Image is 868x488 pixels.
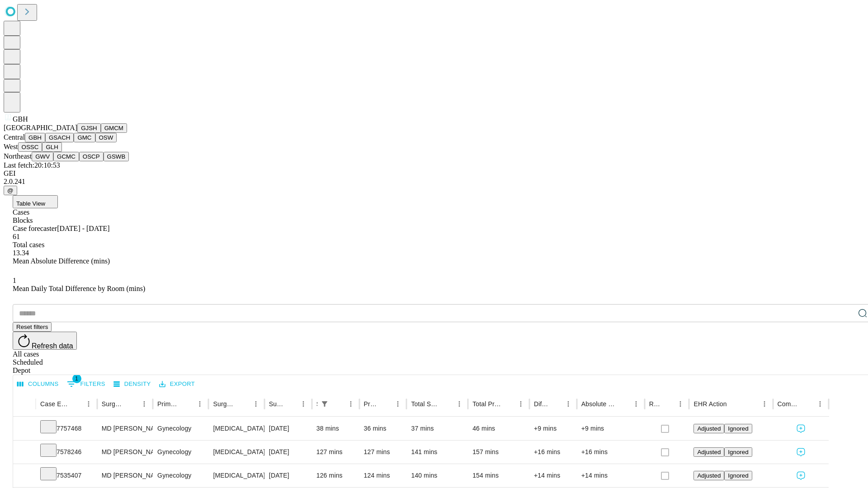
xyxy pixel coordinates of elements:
[693,424,724,433] button: Adjusted
[4,161,60,169] span: Last fetch: 20:10:53
[534,441,572,464] div: +16 mins
[316,441,355,464] div: 127 mins
[472,417,525,440] div: 46 mins
[778,400,800,408] div: Comments
[213,417,259,440] div: [MEDICAL_DATA] WITH [MEDICAL_DATA] AND/OR [MEDICAL_DATA] WITH OR WITHOUT D&C
[440,398,453,410] button: Sort
[13,322,52,332] button: Reset filters
[649,400,661,408] div: Resolved in EHR
[284,398,297,410] button: Sort
[102,464,148,487] div: MD [PERSON_NAME] [PERSON_NAME]
[392,398,404,410] button: Menu
[25,133,45,142] button: GBH
[411,400,439,408] div: Total Scheduled Duration
[617,398,630,410] button: Sort
[364,464,402,487] div: 124 mins
[250,398,262,410] button: Menu
[102,400,124,408] div: Surgeon Name
[40,417,93,440] div: 7757468
[411,417,463,440] div: 37 mins
[724,424,752,433] button: Ignored
[581,441,640,464] div: +16 mins
[318,398,331,410] button: Show filters
[728,472,748,479] span: Ignored
[13,195,58,208] button: Table View
[4,186,17,195] button: @
[13,249,29,257] span: 13.34
[728,425,748,432] span: Ignored
[269,464,307,487] div: [DATE]
[13,257,110,265] span: Mean Absolute Difference (mins)
[193,398,206,410] button: Menu
[364,400,378,408] div: Predicted In Room Duration
[514,398,527,410] button: Menu
[111,377,153,391] button: Density
[32,152,53,161] button: GWV
[562,398,575,410] button: Menu
[4,124,77,131] span: [GEOGRAPHIC_DATA]
[630,398,642,410] button: Menu
[157,464,204,487] div: Gynecology
[693,447,724,457] button: Adjusted
[125,398,138,410] button: Sort
[138,398,151,410] button: Menu
[581,400,616,408] div: Absolute Difference
[74,133,95,142] button: GMC
[472,464,525,487] div: 154 mins
[102,441,148,464] div: MD [PERSON_NAME] [PERSON_NAME]
[814,398,826,410] button: Menu
[316,400,317,408] div: Scheduled In Room Duration
[42,142,61,152] button: GLH
[104,152,129,161] button: GSWB
[344,398,357,410] button: Menu
[549,398,562,410] button: Sort
[157,400,180,408] div: Primary Service
[332,398,344,410] button: Sort
[157,441,204,464] div: Gynecology
[581,417,640,440] div: +9 mins
[32,342,73,350] span: Refresh data
[95,133,117,142] button: OSW
[13,277,16,284] span: 1
[157,377,197,391] button: Export
[364,417,402,440] div: 36 mins
[213,441,259,464] div: [MEDICAL_DATA] [MEDICAL_DATA] REMOVAL TUBES AND/OR OVARIES FOR UTERUS 250GM OR LESS
[18,142,42,152] button: OSSC
[297,398,310,410] button: Menu
[4,152,32,160] span: Northeast
[57,225,109,232] span: [DATE] - [DATE]
[697,449,721,455] span: Adjusted
[15,377,61,391] button: Select columns
[13,233,20,240] span: 61
[157,417,204,440] div: Gynecology
[724,471,752,480] button: Ignored
[4,169,864,178] div: GEI
[4,133,25,141] span: Central
[70,398,82,410] button: Sort
[472,441,525,464] div: 157 mins
[237,398,250,410] button: Sort
[102,417,148,440] div: MD [PERSON_NAME] [PERSON_NAME]
[181,398,193,410] button: Sort
[534,400,548,408] div: Difference
[213,464,259,487] div: [MEDICAL_DATA] [MEDICAL_DATA] REMOVAL TUBES AND/OR OVARIES FOR UTERUS 250GM OR LESS
[502,398,514,410] button: Sort
[77,123,101,133] button: GJSH
[4,143,18,150] span: West
[411,441,463,464] div: 141 mins
[693,471,724,480] button: Adjusted
[581,464,640,487] div: +14 mins
[453,398,466,410] button: Menu
[661,398,674,410] button: Sort
[40,464,93,487] div: 7535407
[379,398,392,410] button: Sort
[18,445,31,460] button: Expand
[13,241,44,249] span: Total cases
[724,447,752,457] button: Ignored
[40,400,69,408] div: Case Epic Id
[213,400,236,408] div: Surgery Name
[13,115,28,123] span: GBH
[728,398,741,410] button: Sort
[53,152,79,161] button: GCMC
[472,400,501,408] div: Total Predicted Duration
